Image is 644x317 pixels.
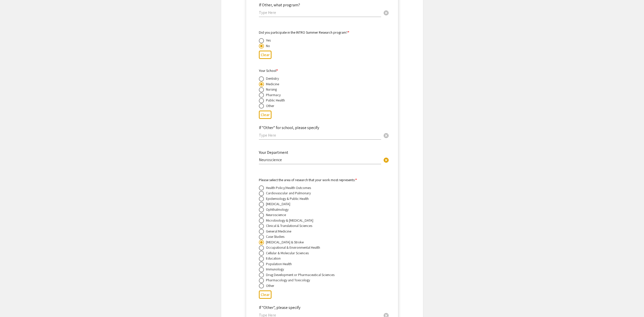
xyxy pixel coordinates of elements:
span: cancel [383,157,389,163]
input: Type Here [259,133,381,138]
div: General Medicine [266,229,291,234]
iframe: Chat [4,294,22,313]
mat-label: Your School [259,68,278,73]
div: Population Health [266,261,292,266]
div: Occupational & Environmental Health [266,245,320,250]
div: Nursing [266,87,277,92]
div: No [266,43,270,48]
div: Other [266,283,274,288]
div: Yes [266,38,271,43]
div: Other [266,103,274,108]
div: Epidemiology & Public Health [266,196,309,201]
div: Immunology [266,267,284,272]
div: Public Health [266,98,285,103]
input: Type Here [259,157,381,162]
div: Ophthalmology [266,207,288,212]
div: Clinical & Translational Sciences [266,223,312,228]
mat-label: If "Other", please specify [259,305,300,310]
button: Clear [259,290,272,299]
div: Cardiovascular and Pulmonary [266,191,311,196]
div: [MEDICAL_DATA] [266,201,290,206]
button: Clear [259,51,272,59]
mat-label: If "Other" for school, please specify [259,125,319,130]
button: Clear [381,130,391,140]
mat-label: Did you participate in the INTRO Summer Research program? [259,30,349,35]
div: Education [266,256,281,261]
div: [MEDICAL_DATA] & Stroke [266,240,304,245]
div: Microbiology & [MEDICAL_DATA] [266,218,313,223]
div: Neuroscience [266,212,286,217]
button: Clear [381,155,391,165]
div: Case Studies [266,234,284,239]
span: cancel [383,133,389,139]
input: Type Here [259,10,381,15]
mat-label: Your Department [259,150,288,155]
div: Medicine [266,81,279,87]
div: Dentistry [266,76,279,81]
div: Pharmacy [266,92,281,97]
div: Cellular & Molecular Sciences [266,250,309,256]
mat-label: Please select the area of research that your work most represents: [259,178,357,182]
mat-label: If Other, what program? [259,2,300,8]
span: cancel [383,10,389,16]
button: Clear [259,111,272,119]
div: Drug Development or Pharmaceutical Sciences [266,272,335,277]
button: Clear [381,7,391,17]
div: Pharmacology and Toxicology [266,278,310,283]
div: Health Policy/Health Outcomes [266,185,311,190]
